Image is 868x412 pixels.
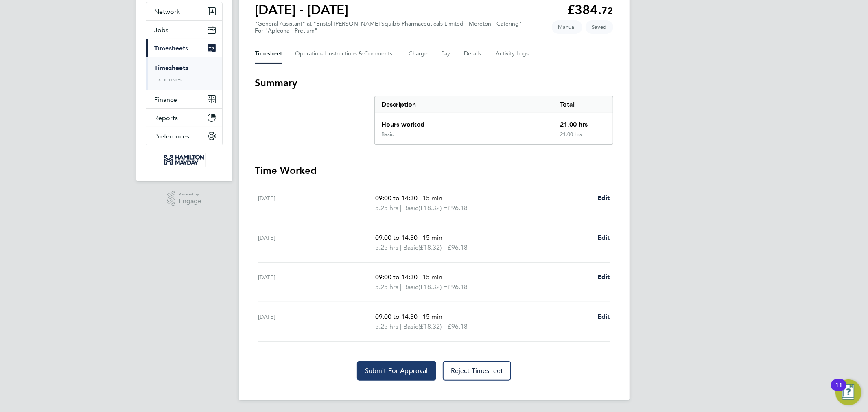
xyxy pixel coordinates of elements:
button: Pay [442,44,451,64]
div: 11 [835,385,842,396]
span: Preferences [155,132,190,140]
span: 15 min [422,273,442,281]
span: 72 [602,5,613,17]
span: | [419,313,421,320]
a: Edit [597,312,610,322]
div: Timesheets [146,57,222,90]
span: | [419,194,421,202]
span: Reject Timesheet [451,367,503,375]
a: Powered byEngage [167,191,201,206]
span: Network [155,8,180,15]
span: Powered by [179,191,201,198]
div: Summary [374,96,613,145]
span: £96.18 [448,243,468,251]
span: 5.25 hrs [375,322,398,330]
span: Reports [155,114,178,122]
span: 09:00 to 14:30 [375,234,418,241]
span: 15 min [422,313,442,320]
span: | [400,243,402,251]
span: Edit [597,273,610,281]
span: Basic [403,322,418,331]
span: (£18.32) = [418,322,448,330]
h3: Summary [255,77,613,90]
span: 09:00 to 14:30 [375,273,418,281]
div: For "Apleona - Pretium" [255,27,522,34]
button: Timesheets [146,39,222,57]
h3: Time Worked [255,164,613,177]
span: | [419,273,421,281]
button: Charge [409,44,429,64]
button: Details [464,44,483,64]
button: Open Resource Center, 11 new notifications [835,379,861,405]
span: Edit [597,313,610,320]
button: Operational Instructions & Comments [295,44,396,64]
a: Edit [597,233,610,243]
span: 09:00 to 14:30 [375,313,418,320]
button: Network [146,2,222,20]
span: Edit [597,234,610,241]
span: | [419,234,421,241]
button: Finance [146,90,222,108]
div: [DATE] [258,312,376,331]
button: Reject Timesheet [443,361,512,381]
span: This timesheet is Saved. [586,20,613,34]
button: Activity Logs [496,44,530,64]
a: Edit [597,272,610,282]
span: 09:00 to 14:30 [375,194,418,202]
span: (£18.32) = [418,243,448,251]
div: [DATE] [258,272,376,292]
span: 15 min [422,234,442,241]
span: (£18.32) = [418,204,448,212]
span: Submit For Approval [365,367,428,375]
section: Timesheet [255,77,613,381]
div: Description [375,96,553,113]
button: Submit For Approval [357,361,436,381]
span: (£18.32) = [418,283,448,291]
span: Engage [179,198,201,205]
span: £96.18 [448,204,468,212]
a: Timesheets [155,64,188,72]
span: Finance [155,96,177,103]
div: 21.00 hrs [553,131,612,144]
button: Timesheet [255,44,282,64]
span: This timesheet was manually created. [552,20,582,34]
span: 5.25 hrs [375,283,398,291]
a: Edit [597,193,610,203]
a: Go to home page [146,153,223,167]
button: Reports [146,109,222,127]
img: hamiltonmayday-logo-retina.png [163,153,206,167]
span: 5.25 hrs [375,243,398,251]
span: £96.18 [448,283,468,291]
span: 5.25 hrs [375,204,398,212]
span: Basic [403,282,418,292]
span: | [400,322,402,330]
app-decimal: £384. [567,2,613,18]
div: "General Assistant" at "Bristol [PERSON_NAME] Squibb Pharmaceuticals Limited - Moreton - Catering" [255,20,522,34]
div: [DATE] [258,193,376,213]
div: Basic [381,131,394,138]
button: Preferences [146,127,222,145]
span: Timesheets [155,44,188,52]
span: | [400,204,402,212]
span: Basic [403,243,418,252]
span: Edit [597,194,610,202]
div: Hours worked [375,113,553,131]
div: [DATE] [258,233,376,252]
div: 21.00 hrs [553,113,612,131]
span: Basic [403,203,418,213]
h1: [DATE] - [DATE] [255,2,349,18]
span: £96.18 [448,322,468,330]
button: Jobs [146,21,222,39]
span: 15 min [422,194,442,202]
div: Total [553,96,612,113]
span: Jobs [155,26,169,34]
a: Expenses [155,75,182,83]
span: | [400,283,402,291]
